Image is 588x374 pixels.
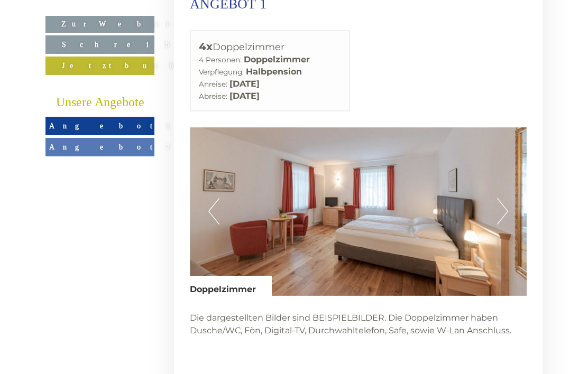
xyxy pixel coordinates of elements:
small: Verpflegung: [199,68,244,76]
a: Schreiben Sie uns [45,35,154,54]
p: Die dargestellten Bilder sind BEISPIELBILDER. Die Doppelzimmer haben Dusche/WC, Fön, Digital-TV, ... [190,312,527,337]
div: Doppelzimmer [199,39,342,54]
span: Angebot 1 [49,121,175,130]
a: Zur Website [45,16,154,33]
small: Abreise: [199,92,227,100]
small: Anreise: [199,80,227,88]
div: Doppelzimmer [190,276,272,296]
button: Previous [208,198,219,225]
b: Halbpension [246,67,302,77]
b: Doppelzimmer [244,54,310,64]
b: [DATE] [229,91,260,101]
div: Guten Tag, wie können wir Ihnen helfen? [8,29,195,61]
div: Unsere Angebote [45,93,154,111]
b: 4x [199,40,213,53]
b: [DATE] [229,79,260,89]
a: Jetzt buchen [45,57,154,75]
div: Montag [143,8,194,26]
small: 4 Personen: [199,55,242,64]
img: image [190,127,527,296]
small: 11:56 [16,51,190,59]
span: Angebot 2 [49,143,177,151]
button: Next [497,198,508,225]
button: Senden [207,278,337,297]
div: [GEOGRAPHIC_DATA] [16,31,190,39]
